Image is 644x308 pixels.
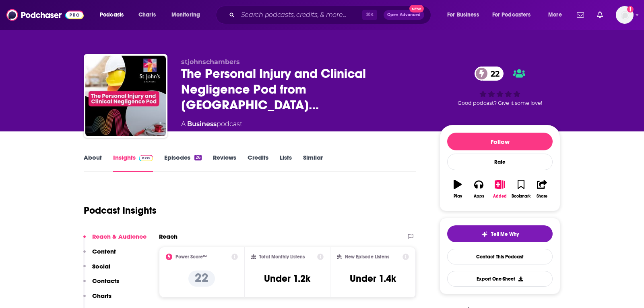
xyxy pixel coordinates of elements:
button: Content [83,248,116,262]
h1: Podcast Insights [84,204,157,216]
svg: Add a profile image [627,6,634,12]
img: Podchaser - Follow, Share and Rate Podcasts [6,7,84,23]
a: Charts [133,8,161,21]
a: InsightsPodchaser Pro [113,154,153,172]
h2: New Episode Listens [345,254,389,260]
button: Open AdvancedNew [384,10,424,20]
button: Social [83,262,110,277]
button: Bookmark [510,175,531,204]
button: Follow [447,133,553,150]
a: 22 [475,67,504,81]
img: tell me why sparkle [481,231,488,237]
img: User Profile [616,6,634,24]
button: open menu [487,8,543,21]
span: ⌘ K [362,10,377,20]
div: Bookmark [512,194,530,199]
span: 22 [483,67,504,81]
a: Similar [303,154,323,172]
h2: Power Score™ [175,254,207,260]
button: Added [489,175,510,204]
div: Rate [447,154,553,170]
p: Reach & Audience [92,233,147,240]
span: New [409,5,424,12]
img: Podchaser Pro [139,155,153,161]
button: open menu [442,8,489,21]
p: Charts [92,292,111,300]
a: Reviews [213,154,236,172]
a: Contact This Podcast [447,249,553,264]
span: stjohnschambers [181,58,240,66]
div: Play [454,194,462,199]
span: Podcasts [100,9,124,21]
button: Share [532,175,553,204]
a: Lists [280,154,292,172]
h2: Reach [159,233,178,240]
a: Show notifications dropdown [574,8,587,22]
span: Charts [138,9,156,21]
span: Logged in as TeemsPR [616,6,634,24]
span: Tell Me Why [491,231,519,237]
div: A podcast [181,119,242,129]
button: Contacts [83,277,119,292]
button: open menu [94,8,134,21]
p: 22 [188,271,215,287]
div: 22Good podcast? Give it some love! [440,58,560,114]
h3: Under 1.2k [264,273,310,285]
button: tell me why sparkleTell Me Why [447,225,553,242]
a: Show notifications dropdown [594,8,606,22]
a: About [84,154,102,172]
a: Business [187,120,217,128]
span: For Podcasters [492,9,531,21]
a: Credits [248,154,268,172]
h2: Total Monthly Listens [259,254,305,260]
span: For Business [447,9,479,21]
button: Show profile menu [616,6,634,24]
img: The Personal Injury and Clinical Negligence Pod from St John’s Chambers [85,56,166,136]
button: Play [447,175,468,204]
span: Open Advanced [387,13,421,17]
div: Search podcasts, credits, & more... [223,6,439,24]
div: 26 [194,155,202,160]
div: Apps [474,194,484,199]
span: More [548,9,562,21]
button: open menu [166,8,211,21]
div: Added [493,194,507,199]
p: Content [92,248,116,255]
p: Social [92,262,110,270]
button: Charts [83,292,111,307]
h3: Under 1.4k [350,273,396,285]
a: Episodes26 [164,154,202,172]
button: Apps [468,175,489,204]
span: Monitoring [171,9,200,21]
button: Reach & Audience [83,233,147,248]
p: Contacts [92,277,119,285]
button: open menu [543,8,572,21]
span: Good podcast? Give it some love! [458,100,542,106]
button: Export One-Sheet [447,271,553,287]
div: Share [537,194,547,199]
input: Search podcasts, credits, & more... [238,8,362,21]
